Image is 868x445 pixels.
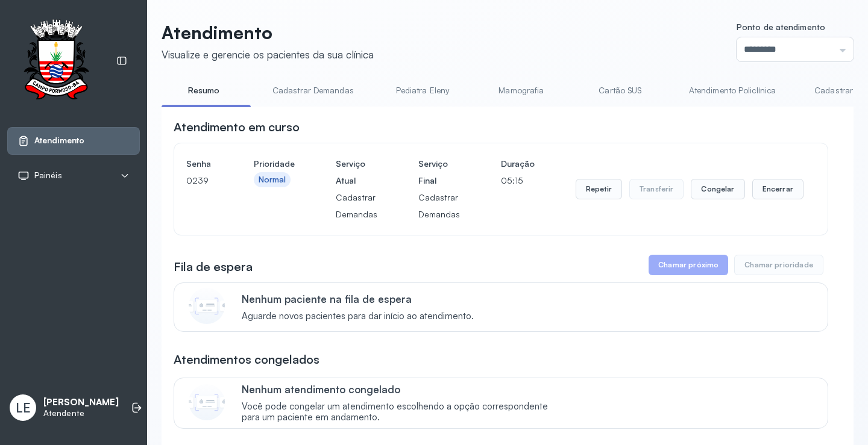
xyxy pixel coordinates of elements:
a: Resumo [162,81,246,101]
span: Aguarde novos pacientes para dar início ao atendimento. [242,311,474,322]
a: Atendimento Policlínica [677,81,788,101]
a: Pediatra Eleny [380,81,465,101]
span: Ponto de atendimento [737,22,825,32]
span: Atendimento [34,135,84,146]
p: Atendente [43,408,119,419]
p: [PERSON_NAME] [43,397,119,408]
p: Nenhum paciente na fila de espera [242,293,474,305]
p: Cadastrar Demandas [418,189,460,223]
p: 05:15 [501,172,535,189]
span: Você pode congelar um atendimento escolhendo a opção correspondente para um paciente em andamento. [242,401,561,424]
a: Atendimento [17,135,130,147]
h3: Fila de espera [174,258,253,275]
button: Encerrar [752,179,804,199]
p: Atendimento [162,22,374,43]
h4: Senha [186,155,213,172]
h4: Prioridade [254,155,295,172]
button: Congelar [691,179,744,199]
h3: Atendimento em curso [174,119,300,135]
h4: Serviço Atual [336,155,377,189]
a: Cartão SUS [578,81,662,101]
img: Imagem de CalloutCard [189,384,225,420]
p: Cadastrar Demandas [336,189,377,223]
button: Repetir [576,179,622,199]
h4: Serviço Final [418,155,460,189]
div: Visualize e gerencie os pacientes da sua clínica [162,48,374,61]
a: Cadastrar Demandas [260,81,366,101]
h3: Atendimentos congelados [174,351,319,368]
img: Logotipo do estabelecimento [13,19,99,103]
a: Mamografia [479,81,564,101]
p: 0239 [186,172,213,189]
img: Imagem de CalloutCard [189,288,225,324]
button: Chamar prioridade [734,255,823,275]
button: Transferir [629,179,684,199]
button: Chamar próximo [649,255,728,275]
span: Painéis [34,170,62,181]
h4: Duração [501,155,535,172]
p: Nenhum atendimento congelado [242,383,561,396]
div: Normal [259,175,286,185]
